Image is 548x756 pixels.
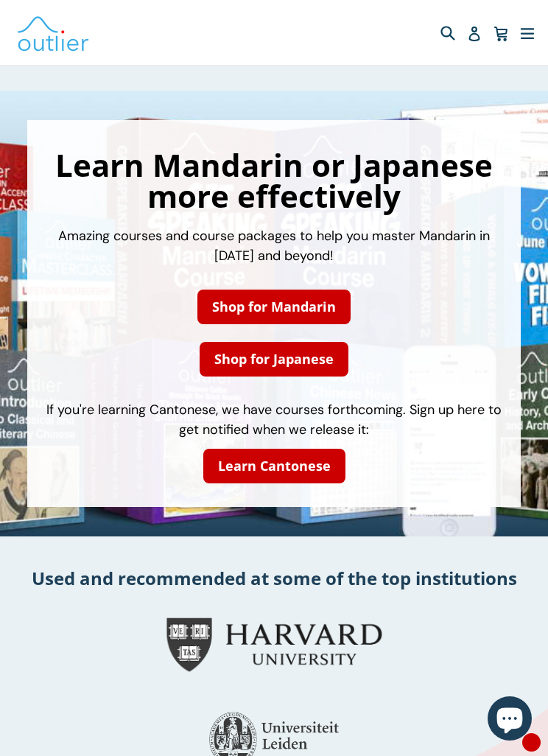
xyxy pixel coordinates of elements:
a: Shop for Mandarin [197,290,351,324]
img: Outlier Linguistics [16,11,90,54]
h1: Learn Mandarin or Japanese more effectively [42,150,506,211]
inbox-online-store-chat: Shopify online store chat [483,696,536,744]
a: Shop for Japanese [200,342,348,377]
a: Learn Cantonese [203,449,345,483]
span: If you're learning Cantonese, we have courses forthcoming. Sign up here to get notified when we r... [46,401,502,438]
span: Amazing courses and course packages to help you master Mandarin in [DATE] and beyond! [58,227,490,265]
